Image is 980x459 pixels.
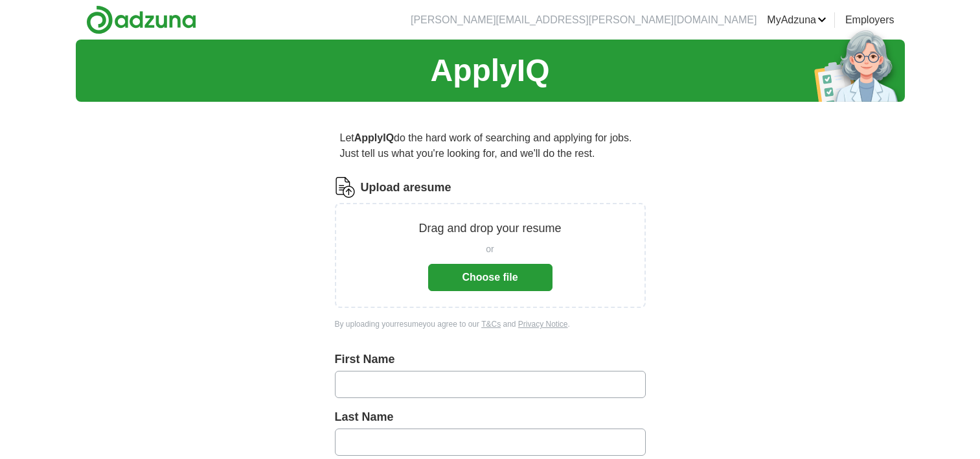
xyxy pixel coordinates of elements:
[335,351,646,368] label: First Name
[335,177,356,198] img: CV Icon
[518,320,568,329] a: Privacy Notice
[335,408,646,426] label: Last Name
[845,12,895,28] a: Employers
[428,264,553,291] button: Choose file
[361,179,451,196] label: Upload a resume
[335,318,646,330] div: By uploading your resume you agree to our and .
[486,242,494,256] span: or
[354,132,394,143] strong: ApplyIQ
[481,320,501,329] a: T&Cs
[411,12,757,28] li: [PERSON_NAME][EMAIL_ADDRESS][PERSON_NAME][DOMAIN_NAME]
[86,5,196,34] img: Adzuna logo
[335,125,646,167] p: Let do the hard work of searching and applying for jobs. Just tell us what you're looking for, an...
[418,220,561,237] p: Drag and drop your resume
[767,12,826,28] a: MyAdzuna
[430,47,549,94] h1: ApplyIQ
